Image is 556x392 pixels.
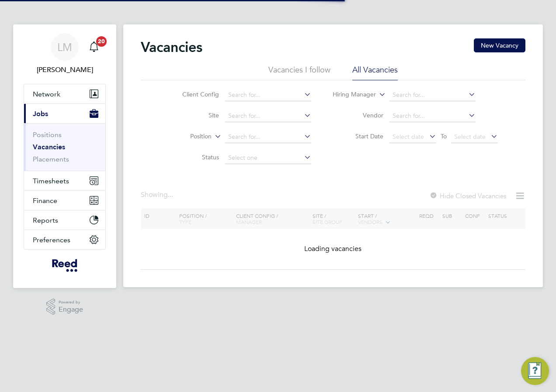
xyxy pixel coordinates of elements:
[33,90,60,98] span: Network
[24,33,106,75] a: LM[PERSON_NAME]
[24,191,105,210] button: Finance
[24,210,105,230] button: Reports
[33,177,69,185] span: Timesheets
[225,152,311,164] input: Select one
[326,90,376,99] label: Hiring Manager
[96,36,107,47] span: 20
[24,65,106,75] span: Laura Millward
[24,84,105,103] button: Network
[454,133,486,141] span: Select date
[46,299,83,315] a: Powered byEngage
[52,258,77,272] img: freesy-logo-retina.png
[24,230,105,249] button: Preferences
[389,89,476,101] input: Search for...
[13,24,116,288] nav: Main navigation
[85,33,103,61] a: 20
[141,190,175,199] div: Showing
[161,132,212,141] label: Position
[33,110,48,118] span: Jobs
[333,132,383,140] label: Start Date
[24,171,105,190] button: Timesheets
[33,155,69,163] a: Placements
[33,143,65,151] a: Vacancies
[438,131,449,142] span: To
[33,196,57,205] span: Finance
[169,111,219,119] label: Site
[57,41,72,53] span: LM
[389,110,476,122] input: Search for...
[521,357,549,385] button: Engage Resource Center
[169,153,219,161] label: Status
[59,299,83,306] span: Powered by
[24,258,106,272] a: Go to home page
[429,192,506,200] label: Hide Closed Vacancies
[225,89,311,101] input: Search for...
[393,133,424,141] span: Select date
[268,65,330,80] li: Vacancies I follow
[352,65,398,80] li: All Vacancies
[33,236,70,244] span: Preferences
[225,131,311,143] input: Search for...
[24,123,105,171] div: Jobs
[59,306,83,313] span: Engage
[24,104,105,123] button: Jobs
[168,190,173,199] span: ...
[333,111,383,119] label: Vendor
[169,90,219,98] label: Client Config
[225,110,311,122] input: Search for...
[33,131,62,139] a: Positions
[141,38,202,56] h2: Vacancies
[474,38,525,52] button: New Vacancy
[33,216,58,224] span: Reports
